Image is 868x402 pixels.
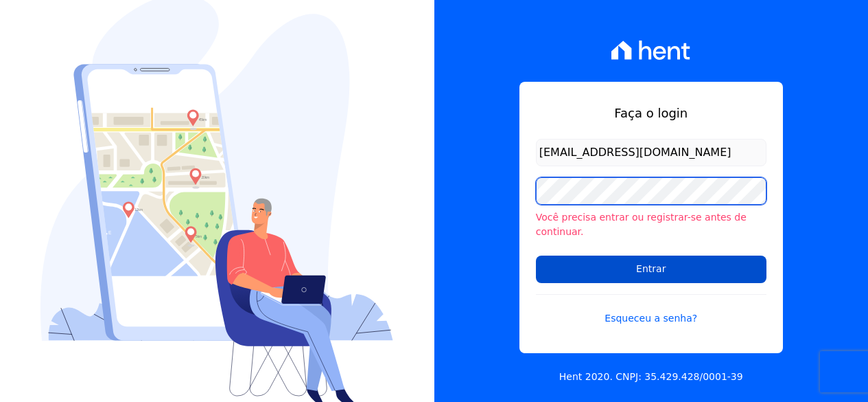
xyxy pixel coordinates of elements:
[536,294,766,326] a: Esqueceu a senha?
[536,210,766,239] li: Você precisa entrar ou registrar-se antes de continuar.
[536,139,766,166] input: Email
[536,256,766,283] input: Entrar
[559,370,743,384] p: Hent 2020. CNPJ: 35.429.428/0001-39
[536,104,766,122] h1: Faça o login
